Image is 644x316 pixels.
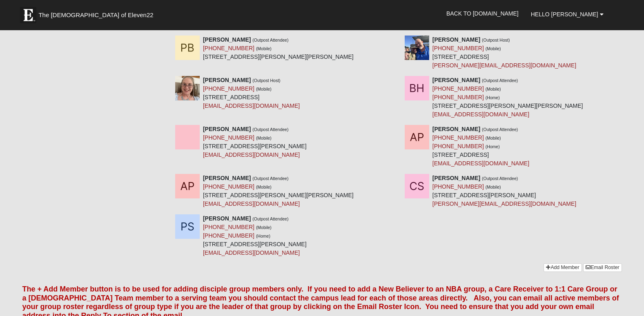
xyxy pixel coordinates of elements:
[432,76,583,119] div: [STREET_ADDRESS][PERSON_NAME][PERSON_NAME]
[432,126,480,132] strong: [PERSON_NAME]
[203,125,307,159] div: [STREET_ADDRESS][PERSON_NAME]
[432,94,484,100] a: [PHONE_NUMBER]
[482,78,518,83] small: (Outpost Attendee)
[256,225,272,230] small: (Mobile)
[256,234,270,238] small: (Home)
[432,174,576,208] div: [STREET_ADDRESS][PERSON_NAME]
[203,134,254,141] a: [PHONE_NUMBER]
[203,174,354,208] div: [STREET_ADDRESS][PERSON_NAME][PERSON_NAME]
[432,77,480,83] strong: [PERSON_NAME]
[486,136,501,140] small: (Mobile)
[486,95,500,100] small: (Home)
[16,3,179,23] a: The [DEMOGRAPHIC_DATA] of Eleven22
[256,136,272,140] small: (Mobile)
[252,216,288,221] small: (Outpost Attendee)
[544,263,582,272] a: Add Member
[531,11,598,18] span: Hello [PERSON_NAME]
[482,38,510,42] small: (Outpost Host)
[432,45,484,51] a: [PHONE_NUMBER]
[482,176,518,181] small: (Outpost Attendee)
[203,102,300,109] a: [EMAIL_ADDRESS][DOMAIN_NAME]
[203,85,254,92] a: [PHONE_NUMBER]
[252,78,280,83] small: (Outpost Host)
[432,200,576,207] a: [PERSON_NAME][EMAIL_ADDRESS][DOMAIN_NAME]
[203,36,354,61] div: [STREET_ADDRESS][PERSON_NAME][PERSON_NAME]
[486,87,501,91] small: (Mobile)
[203,224,254,230] a: [PHONE_NUMBER]
[256,87,272,91] small: (Mobile)
[20,7,36,23] img: Eleven22 logo
[525,4,610,24] a: Hello [PERSON_NAME]
[432,85,484,92] a: [PHONE_NUMBER]
[203,249,300,256] a: [EMAIL_ADDRESS][DOMAIN_NAME]
[252,38,288,42] small: (Outpost Attendee)
[432,111,529,118] a: [EMAIL_ADDRESS][DOMAIN_NAME]
[203,232,254,239] a: [PHONE_NUMBER]
[252,176,288,181] small: (Outpost Attendee)
[252,127,288,132] small: (Outpost Attendee)
[486,144,500,149] small: (Home)
[432,134,484,141] a: [PHONE_NUMBER]
[203,151,300,158] a: [EMAIL_ADDRESS][DOMAIN_NAME]
[203,45,254,51] a: [PHONE_NUMBER]
[203,175,251,181] strong: [PERSON_NAME]
[203,76,300,110] div: [STREET_ADDRESS]
[583,263,622,272] a: Email Roster
[203,183,254,190] a: [PHONE_NUMBER]
[432,36,576,70] div: [STREET_ADDRESS]
[203,214,307,257] div: [STREET_ADDRESS][PERSON_NAME]
[38,11,153,19] span: The [DEMOGRAPHIC_DATA] of Eleven22
[203,215,251,222] strong: [PERSON_NAME]
[432,183,484,190] a: [PHONE_NUMBER]
[432,125,529,168] div: [STREET_ADDRESS]
[432,160,529,167] a: [EMAIL_ADDRESS][DOMAIN_NAME]
[440,3,525,24] a: Back to [DOMAIN_NAME]
[256,185,272,189] small: (Mobile)
[203,200,300,207] a: [EMAIL_ADDRESS][DOMAIN_NAME]
[256,46,272,51] small: (Mobile)
[486,185,501,189] small: (Mobile)
[482,127,518,132] small: (Outpost Attendee)
[203,36,251,43] strong: [PERSON_NAME]
[432,36,480,43] strong: [PERSON_NAME]
[486,46,501,51] small: (Mobile)
[203,126,251,132] strong: [PERSON_NAME]
[432,62,576,69] a: [PERSON_NAME][EMAIL_ADDRESS][DOMAIN_NAME]
[432,143,484,149] a: [PHONE_NUMBER]
[432,175,480,181] strong: [PERSON_NAME]
[203,77,251,83] strong: [PERSON_NAME]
